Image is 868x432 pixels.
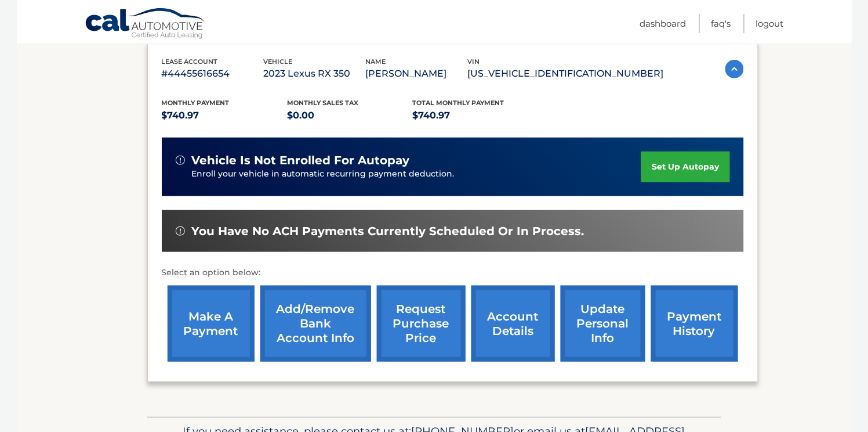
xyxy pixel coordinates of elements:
p: $740.97 [413,107,539,124]
p: [PERSON_NAME] [366,66,468,82]
a: make a payment [168,286,255,362]
span: Total Monthly Payment [413,99,504,107]
span: You have no ACH payments currently scheduled or in process. [192,224,584,239]
a: FAQ's [711,14,731,33]
p: $0.00 [287,107,413,124]
span: name [366,57,386,66]
span: vehicle is not enrolled for autopay [192,153,410,168]
span: vehicle [264,57,293,66]
span: Monthly Payment [162,99,230,107]
a: Logout [756,14,784,33]
a: Cal Automotive [85,8,206,41]
p: $740.97 [162,107,288,124]
p: 2023 Lexus RX 350 [264,66,366,82]
p: Select an option below: [162,266,744,280]
span: Monthly sales Tax [287,99,358,107]
a: payment history [651,286,738,362]
p: #44455616654 [162,66,264,82]
a: Dashboard [640,14,687,33]
img: alert-white.svg [176,226,185,236]
a: update personal info [561,286,645,362]
a: Add/Remove bank account info [260,286,371,362]
p: [US_VEHICLE_IDENTIFICATION_NUMBER] [468,66,664,82]
img: accordion-active.svg [725,60,744,78]
img: alert-white.svg [176,156,185,165]
a: request purchase price [377,286,466,362]
span: vin [468,57,480,66]
p: Enroll your vehicle in automatic recurring payment deduction. [192,168,642,181]
a: account details [471,286,555,362]
a: set up autopay [641,152,729,182]
span: lease account [162,57,218,66]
